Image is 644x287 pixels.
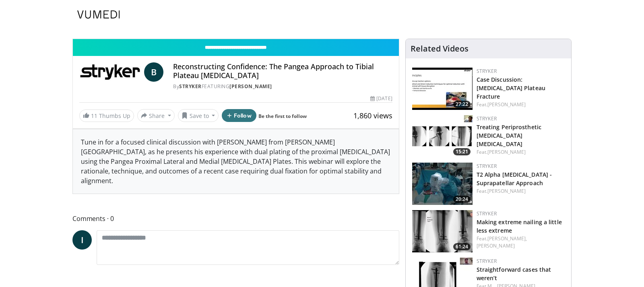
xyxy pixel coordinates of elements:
a: 61:24 [412,210,473,252]
img: 6dac92b0-8760-435a-acb9-7eaa8ee21333.150x105_q85_crop-smart_upscale.jpg [412,163,473,205]
div: Tune in for a focused clinical discussion with [PERSON_NAME] from [PERSON_NAME][GEOGRAPHIC_DATA],... [73,129,399,194]
div: Feat. [477,188,565,195]
a: Stryker [179,83,202,90]
span: 1,860 views [353,111,392,120]
span: 15:21 [453,148,471,155]
button: Save to [178,109,219,122]
div: Feat. [477,149,565,156]
a: 27:22 [412,68,473,110]
a: [PERSON_NAME] [477,242,515,249]
button: Follow [222,109,256,122]
a: [PERSON_NAME] [487,149,526,155]
span: 61:24 [453,243,471,250]
a: Treating Periprosthetic [MEDICAL_DATA] [MEDICAL_DATA] [477,123,541,148]
a: Stryker [477,163,497,169]
a: 11 Thumbs Up [79,109,134,122]
a: 20:24 [412,163,473,205]
a: [PERSON_NAME] [487,188,526,194]
span: 11 [91,112,97,120]
div: By FEATURING [173,83,392,90]
a: T2 Alpha [MEDICAL_DATA] - Suprapatellar Approach [477,171,552,187]
a: Making extreme nailing a little less extreme [477,218,562,234]
span: 20:24 [453,196,471,203]
div: Feat. [477,235,565,250]
a: Case Discussion: [MEDICAL_DATA] Plateau Fracture [477,76,545,100]
a: Be the first to follow [258,113,307,120]
a: Stryker [477,68,497,74]
a: [PERSON_NAME] [487,101,526,108]
a: B [144,62,163,82]
img: VuMedi Logo [77,10,120,19]
img: Stryker [79,62,141,82]
div: Feat. [477,101,565,108]
span: Comments 0 [72,213,399,224]
div: [DATE] [370,95,392,102]
a: Stryker [477,210,497,217]
h4: Reconstructing Confidence: The Pangea Approach to Tibial Plateau [MEDICAL_DATA] [173,62,392,80]
img: a1416b5e-9174-42b5-ac56-941f39552834.150x105_q85_crop-smart_upscale.jpg [412,68,473,110]
a: Straightforward cases that weren’t [477,266,551,282]
img: 1aa7ce03-a29e-4220-923d-1b96650c6b94.150x105_q85_crop-smart_upscale.jpg [412,115,473,157]
span: 27:22 [453,101,471,108]
a: 15:21 [412,115,473,157]
a: Stryker [477,258,497,264]
img: a4a9ff73-3c8a-4b89-9b16-3163ac091493.150x105_q85_crop-smart_upscale.jpg [412,210,473,252]
a: Stryker [477,115,497,122]
a: [PERSON_NAME] [229,83,272,90]
a: [PERSON_NAME], [487,235,527,242]
a: I [72,230,92,250]
button: Share [137,109,175,122]
h4: Related Videos [411,44,469,54]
